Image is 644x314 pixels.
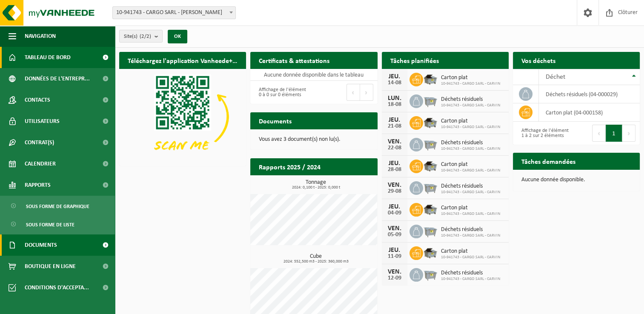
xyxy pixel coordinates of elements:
span: Déchets résiduels [441,270,500,277]
count: (2/2) [140,34,151,39]
p: Aucune donnée disponible. [521,177,631,183]
span: Sous forme de liste [26,217,74,233]
span: Contrat(s) [25,132,54,153]
button: Next [622,125,635,142]
div: 28-08 [386,167,403,173]
img: WB-5000-GAL-GY-01 [423,71,438,86]
span: Carton plat [441,205,500,211]
span: Déchet [545,74,565,80]
span: Calendrier [25,153,56,174]
div: JEU. [386,203,403,210]
span: Conditions d'accepta... [25,277,89,298]
h3: Cube [255,254,377,264]
h2: Téléchargez l'application Vanheede+ maintenant! [119,52,246,69]
div: 12-09 [386,275,403,281]
h2: Tâches planifiées [382,52,447,69]
td: Aucune donnée disponible dans le tableau [250,69,377,81]
span: 10-941743 - CARGO SARL - CARVIN [441,103,500,108]
img: Download de VHEPlus App [119,69,246,164]
span: Site(s) [124,30,151,43]
div: Affichage de l'élément 1 à 2 sur 2 éléments [517,124,572,143]
img: WB-2500-GAL-GY-01 [423,137,438,151]
span: Déchets résiduels [441,226,500,233]
div: 11-09 [386,254,403,260]
a: Sous forme de liste [2,216,113,232]
span: 10-941743 - CARGO SARL - CARVIN [441,277,500,282]
span: 10-941743 - CARGO SARL - CARVIN [441,125,500,130]
a: Consulter les rapports [303,175,377,192]
img: WB-5000-GAL-GY-01 [423,158,438,173]
div: JEU. [386,247,403,254]
span: 2024: 552,500 m3 - 2025: 360,000 m3 [255,260,377,264]
button: OK [168,30,187,43]
p: Vous avez 3 document(s) non lu(s). [259,137,369,143]
span: 10-941743 - CARGO SARL - CARVIN [441,168,500,173]
img: WB-5000-GAL-GY-01 [423,202,438,216]
span: 10-941743 - CARGO SARL - CARVIN [441,146,500,151]
span: Sous forme de graphique [26,198,89,214]
img: WB-5000-GAL-GY-01 [423,115,438,129]
span: Boutique en ligne [25,256,76,277]
div: 18-08 [386,102,403,108]
img: WB-2500-GAL-GY-01 [423,223,438,238]
span: Déchets résiduels [441,140,500,146]
div: 21-08 [386,123,403,129]
div: 04-09 [386,210,403,216]
button: Previous [346,84,360,101]
img: WB-5000-GAL-GY-01 [423,245,438,260]
h2: Tâches demandées [513,153,584,169]
td: carton plat (04-000158) [539,103,640,122]
button: Next [360,84,373,101]
span: Données de l'entrepr... [25,68,90,89]
h2: Rapports 2025 / 2024 [250,158,329,175]
div: VEN. [386,268,403,275]
span: Carton plat [441,248,500,255]
span: 10-941743 - CARGO SARL - CARVIN [441,233,500,238]
td: déchets résiduels (04-000029) [539,85,640,103]
div: JEU. [386,73,403,80]
span: Rapports [25,174,51,196]
h2: Certificats & attestations [250,52,338,69]
span: 10-941743 - CARGO SARL - CARVIN [441,81,500,86]
span: Contacts [25,89,50,111]
img: WB-2500-GAL-GY-01 [423,267,438,281]
h2: Documents [250,112,300,129]
div: LUN. [386,95,403,102]
span: Déchets résiduels [441,183,500,190]
span: Carton plat [441,74,500,81]
div: VEN. [386,225,403,232]
h3: Tonnage [255,180,377,190]
div: JEU. [386,160,403,167]
div: VEN. [386,138,403,145]
div: 05-09 [386,232,403,238]
div: 22-08 [386,145,403,151]
span: Déchets résiduels [441,96,500,103]
img: WB-2500-GAL-GY-01 [423,93,438,108]
span: Carton plat [441,118,500,125]
div: VEN. [386,182,403,188]
span: Carton plat [441,161,500,168]
button: Previous [592,125,606,142]
div: 14-08 [386,80,403,86]
img: WB-2500-GAL-GY-01 [423,180,438,194]
span: 10-941743 - CARGO SARL - CARVIN - CARVIN [113,7,235,19]
h2: Vos déchets [513,52,564,69]
button: Site(s)(2/2) [119,30,163,43]
div: JEU. [386,117,403,123]
span: 10-941743 - CARGO SARL - CARVIN - CARVIN [112,6,236,19]
span: Tableau de bord [25,47,71,68]
span: 10-941743 - CARGO SARL - CARVIN [441,190,500,195]
a: Sous forme de graphique [2,198,113,214]
button: 1 [606,125,622,142]
span: Documents [25,234,57,256]
span: 10-941743 - CARGO SARL - CARVIN [441,211,500,217]
div: Affichage de l'élément 0 à 0 sur 0 éléments [255,83,309,102]
span: Navigation [25,26,56,47]
div: 29-08 [386,188,403,194]
span: 2024: 0,100 t - 2025: 0,000 t [255,186,377,190]
span: Utilisateurs [25,111,60,132]
span: 10-941743 - CARGO SARL - CARVIN [441,255,500,260]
